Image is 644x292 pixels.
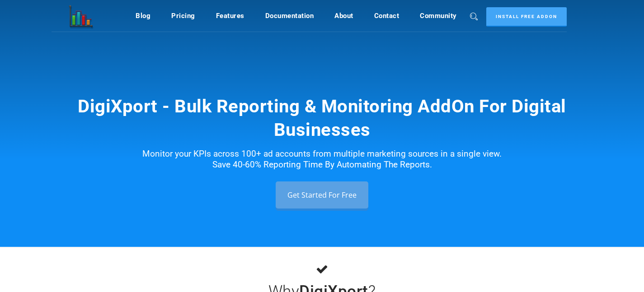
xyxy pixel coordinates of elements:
a: Install Free Addon [486,7,567,27]
a: Get Started For Free [276,181,368,209]
a: Blog [136,7,150,24]
a: About [334,7,353,24]
a: Contact [374,7,400,24]
h1: DigiXport - Bulk Reporting & Monitoring AddOn For Digital Businesses [65,95,580,142]
a: Community [420,7,457,24]
a: Documentation [265,7,314,24]
a: Features [216,7,244,24]
a: Pricing [171,7,195,24]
